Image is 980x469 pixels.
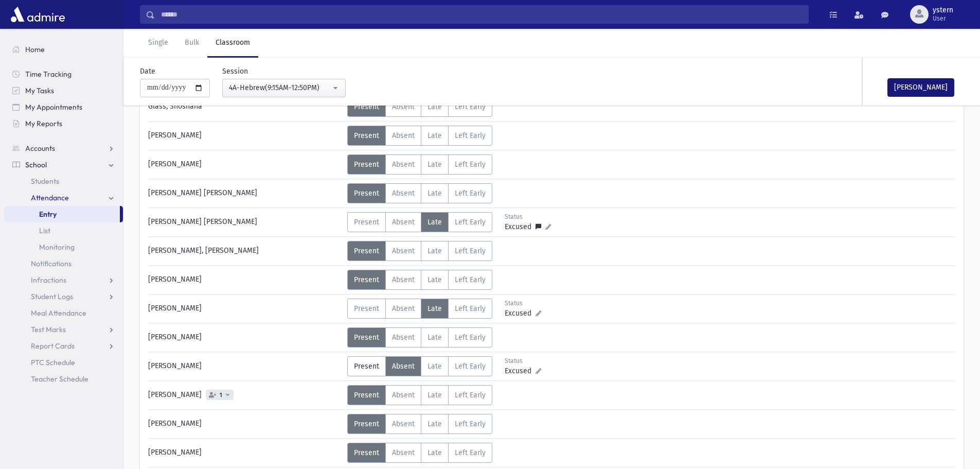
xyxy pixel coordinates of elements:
[143,126,347,146] div: [PERSON_NAME]
[455,362,486,371] span: Left Early
[4,354,123,371] a: PTC Schedule
[427,131,442,140] span: Late
[25,70,72,79] span: Time Tracking
[933,14,953,23] span: User
[4,115,123,132] a: My Reports
[4,99,123,115] a: My Appointments
[347,183,492,203] div: AttTypes
[455,275,486,284] span: Left Early
[4,41,123,58] a: Home
[140,29,176,58] a: Single
[392,304,415,313] span: Absent
[354,160,379,169] span: Present
[427,448,442,457] span: Late
[31,177,59,186] span: Students
[143,97,347,117] div: Glass, Shoshana
[887,78,954,97] button: [PERSON_NAME]
[31,308,86,318] span: Meal Attendance
[392,275,415,284] span: Absent
[392,160,415,169] span: Absent
[505,221,536,232] span: Excused
[392,420,415,428] span: Absent
[354,333,379,342] span: Present
[4,338,123,354] a: Report Cards
[354,391,379,399] span: Present
[354,304,379,313] span: Present
[933,6,953,14] span: ystern
[143,443,347,463] div: [PERSON_NAME]
[229,82,331,93] div: 4A-Hebrew(9:15AM-12:50PM)
[392,362,415,371] span: Absent
[31,374,88,384] span: Teacher Schedule
[354,131,379,140] span: Present
[427,420,442,428] span: Late
[392,247,415,255] span: Absent
[25,160,47,169] span: School
[427,102,442,111] span: Late
[4,305,123,321] a: Meal Attendance
[455,304,486,313] span: Left Early
[427,218,442,227] span: Late
[347,241,492,261] div: AttTypes
[143,241,347,261] div: [PERSON_NAME], [PERSON_NAME]
[347,327,492,348] div: AttTypes
[347,356,492,376] div: AttTypes
[143,270,347,290] div: [PERSON_NAME]
[31,259,72,268] span: Notifications
[207,29,258,58] a: Classroom
[354,218,379,227] span: Present
[4,173,123,189] a: Students
[176,29,207,58] a: Bulk
[140,66,155,77] label: Date
[392,448,415,457] span: Absent
[354,189,379,198] span: Present
[455,333,486,342] span: Left Early
[4,255,123,272] a: Notifications
[427,304,442,313] span: Late
[4,66,123,82] a: Time Tracking
[455,189,486,198] span: Left Early
[427,391,442,399] span: Late
[455,218,486,227] span: Left Early
[143,385,347,405] div: [PERSON_NAME]
[25,45,45,54] span: Home
[455,102,486,111] span: Left Early
[143,183,347,203] div: [PERSON_NAME] [PERSON_NAME]
[143,356,347,376] div: [PERSON_NAME]
[354,362,379,371] span: Present
[143,327,347,348] div: [PERSON_NAME]
[4,206,120,222] a: Entry
[354,275,379,284] span: Present
[4,239,123,255] a: Monitoring
[39,210,57,219] span: Entry
[392,131,415,140] span: Absent
[25,119,62,128] span: My Reports
[25,144,55,153] span: Accounts
[39,242,75,252] span: Monitoring
[505,366,536,376] span: Excused
[354,102,379,111] span: Present
[25,102,82,112] span: My Appointments
[347,385,492,405] div: AttTypes
[31,325,66,334] span: Test Marks
[143,414,347,434] div: [PERSON_NAME]
[347,270,492,290] div: AttTypes
[222,66,248,77] label: Session
[31,292,73,301] span: Student Logs
[392,189,415,198] span: Absent
[354,420,379,428] span: Present
[4,82,123,99] a: My Tasks
[427,333,442,342] span: Late
[455,131,486,140] span: Left Early
[392,218,415,227] span: Absent
[31,275,66,285] span: Infractions
[222,79,346,97] button: 4A-Hebrew(9:15AM-12:50PM)
[505,299,550,308] div: Status
[4,321,123,338] a: Test Marks
[392,102,415,111] span: Absent
[4,272,123,288] a: Infractions
[347,154,492,175] div: AttTypes
[4,288,123,305] a: Student Logs
[427,362,442,371] span: Late
[427,275,442,284] span: Late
